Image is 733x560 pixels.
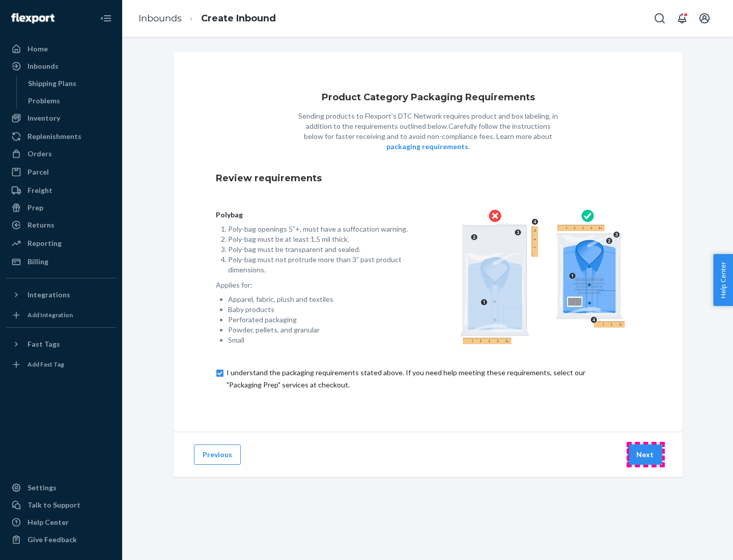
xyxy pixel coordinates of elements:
div: Parcel [27,167,49,177]
a: Replenishments [6,128,116,145]
div: Replenishments [27,131,81,142]
img: polybag.ac92ac876edd07edd96c1eaacd328395.png [460,210,625,344]
div: Settings [27,483,57,493]
a: Inbounds [138,13,182,24]
div: Shipping Plans [28,78,76,89]
div: Home [27,44,48,54]
div: Reporting [27,238,62,248]
div: Give Feedback [27,535,77,545]
li: Apparel, fabric, plush and textiles [228,294,412,304]
img: Flexport logo [11,13,54,23]
button: packaging requirements [386,142,468,152]
li: Perforated packaging [228,315,412,325]
p: Applies for: [216,280,412,290]
p: Sending products to Flexport's DTC Network requires product and box labeling, in addition to the ... [296,111,560,152]
div: Inbounds [27,61,59,71]
a: Billing [6,254,116,270]
button: Previous [194,444,241,465]
a: Create Inbound [201,13,276,24]
a: Inbounds [6,58,116,74]
ol: breadcrumbs [130,4,284,34]
div: Problems [28,96,60,106]
button: Fast Tags [6,336,116,352]
div: Integrations [27,290,70,300]
div: Returns [27,220,54,230]
a: Problems [23,93,117,109]
a: Returns [6,217,116,233]
div: Review requirements [216,164,640,193]
a: Prep [6,200,116,216]
div: Prep [27,203,43,213]
div: Orders [27,149,52,159]
a: Freight [6,182,116,199]
div: Add Integration [27,311,73,319]
button: Open Search Box [650,8,670,29]
button: Open notifications [672,8,692,29]
button: Help Center [713,254,733,306]
div: Inventory [27,113,60,123]
div: Fast Tags [27,339,60,349]
li: Small [228,335,412,345]
div: Add Fast Tag [27,360,64,369]
a: Reporting [6,235,116,251]
a: Help Center [6,514,116,530]
div: Help Center [27,517,69,527]
a: Orders [6,146,116,162]
a: Talk to Support [6,497,116,513]
a: Parcel [6,164,116,180]
button: Give Feedback [6,531,116,548]
div: Billing [27,257,48,267]
li: Poly-bag must be at least 1.5 mil thick. [228,234,412,244]
a: Add Fast Tag [6,356,116,373]
a: Settings [6,480,116,496]
li: Poly-bag openings 5”+, must have a suffocation warning. [228,224,412,234]
li: Powder, pellets, and granular [228,325,412,335]
button: Next [628,444,662,465]
button: Close Navigation [96,8,116,29]
a: Home [6,41,116,57]
button: Integrations [6,287,116,303]
p: Polybag [216,210,412,220]
a: Shipping Plans [23,75,117,92]
li: Baby products [228,304,412,315]
a: Inventory [6,110,116,126]
h1: Product Category Packaging Requirements [322,93,535,103]
button: Open account menu [694,8,715,29]
div: Freight [27,185,52,195]
li: Poly-bag must be transparent and sealed. [228,244,412,255]
div: Talk to Support [27,500,80,510]
li: Poly-bag must not protrude more than 3” past product dimensions. [228,255,412,275]
a: Add Integration [6,307,116,323]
